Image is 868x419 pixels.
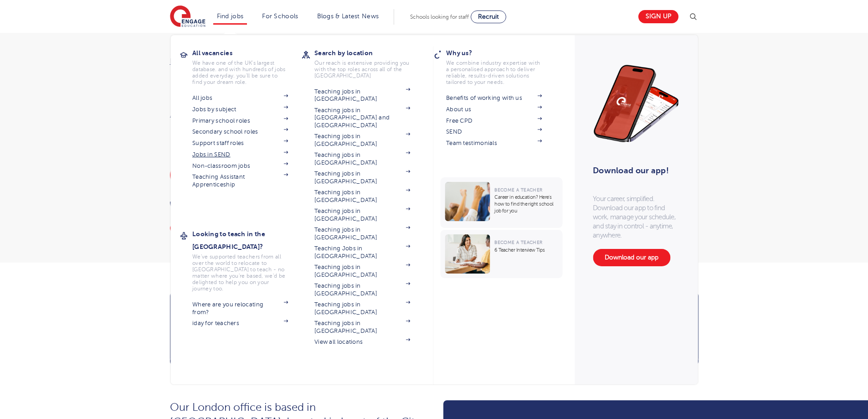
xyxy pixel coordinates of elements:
a: Why us?We combine industry expertise with a personalised approach to deliver reliable, results-dr... [446,47,555,85]
a: All vacanciesWe have one of the UK's largest database. and with hundreds of jobs added everyday. ... [192,47,302,85]
a: Benefits of working with us [446,94,542,102]
a: Teaching jobs in [GEOGRAPHIC_DATA] [314,320,410,335]
a: Search by locationOur reach is extensive providing you with the top roles across all of the [GEOG... [314,47,424,79]
a: Teaching Assistant Apprenticeship [192,173,288,188]
img: Engage Education [170,5,205,28]
a: Jobs in SEND [192,151,288,158]
h3: All vacancies [192,47,302,59]
p: Career in education? Here’s how to find the right school job for you [494,194,558,214]
a: Teaching jobs in [GEOGRAPHIC_DATA] [314,301,410,316]
span: Recruit [478,13,499,20]
a: Home [170,57,191,66]
a: Team testimonials [446,140,542,147]
a: Teaching jobs in [GEOGRAPHIC_DATA] [314,226,410,241]
a: Teaching jobs in [GEOGRAPHIC_DATA] [314,170,410,185]
a: Teaching jobs in [GEOGRAPHIC_DATA] and [GEOGRAPHIC_DATA] [314,107,410,129]
p: We have one of the UK's largest database. and with hundreds of jobs added everyday. you'll be sur... [192,60,288,85]
p: Your career, simplified. Download our app to find work, manage your schedule, and stay in control... [593,194,679,240]
a: Looking to teach in the [GEOGRAPHIC_DATA]?We've supported teachers from all over the world to rel... [192,228,302,292]
a: Become a TeacherCareer in education? Here’s how to find the right school job for you [440,177,565,228]
a: Teaching jobs in [GEOGRAPHIC_DATA] [314,207,410,222]
a: View all locations [314,338,410,346]
p: Our reach is extensive providing you with the top roles across all of the [GEOGRAPHIC_DATA] [314,60,410,79]
a: Sign up [638,10,678,23]
a: iday for teachers [192,320,288,327]
p: We combine industry expertise with a personalised approach to deliver reliable, results-driven so... [446,60,542,85]
a: SEND [446,128,542,135]
a: Teaching Jobs in [GEOGRAPHIC_DATA] [314,245,410,260]
a: Primary school roles [192,117,288,124]
a: Become a Teacher6 Teacher Interview Tips [440,230,565,278]
a: Teaching jobs in [GEOGRAPHIC_DATA] [314,88,410,103]
h3: Download our app! [593,160,675,181]
a: Looking for a new agency partner? [170,163,295,187]
a: Non-classroom jobs [192,162,288,170]
h3: Search by location [314,47,424,59]
a: Teaching jobs in [GEOGRAPHIC_DATA] [314,133,410,148]
div: [STREET_ADDRESS] [170,224,425,237]
a: Free CPD [446,117,542,124]
h1: Education Recruitment Agency - [GEOGRAPHIC_DATA] [170,77,425,145]
a: Recruit [471,10,506,23]
a: Where are you relocating from? [192,301,288,316]
a: Find jobs [217,13,244,20]
a: About us [446,106,542,113]
a: 0333 150 8020 [170,200,275,214]
span: Become a Teacher [494,187,542,192]
a: Meetthe team [170,292,243,366]
a: Jobs by subject [192,106,288,113]
a: Teaching jobs in [GEOGRAPHIC_DATA] [314,151,410,166]
a: Support staff roles [192,140,288,147]
a: Teaching jobs in [GEOGRAPHIC_DATA] [314,282,410,297]
a: Teaching jobs in [GEOGRAPHIC_DATA] [314,264,410,279]
a: Download our app [593,249,670,266]
nav: breadcrumb [170,56,425,67]
a: For Schools [262,13,298,20]
h3: Looking to teach in the [GEOGRAPHIC_DATA]? [192,228,302,253]
p: We've supported teachers from all over the world to relocate to [GEOGRAPHIC_DATA] to teach - no m... [192,253,288,292]
p: 6 Teacher Interview Tips [494,247,558,253]
a: All jobs [192,94,288,102]
a: Blogs & Latest News [317,13,379,20]
a: Teaching jobs in [GEOGRAPHIC_DATA] [314,189,410,204]
h3: Why us? [446,47,555,59]
span: Schools looking for staff [410,14,469,20]
span: Become a Teacher [494,240,542,245]
a: Secondary school roles [192,128,288,135]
